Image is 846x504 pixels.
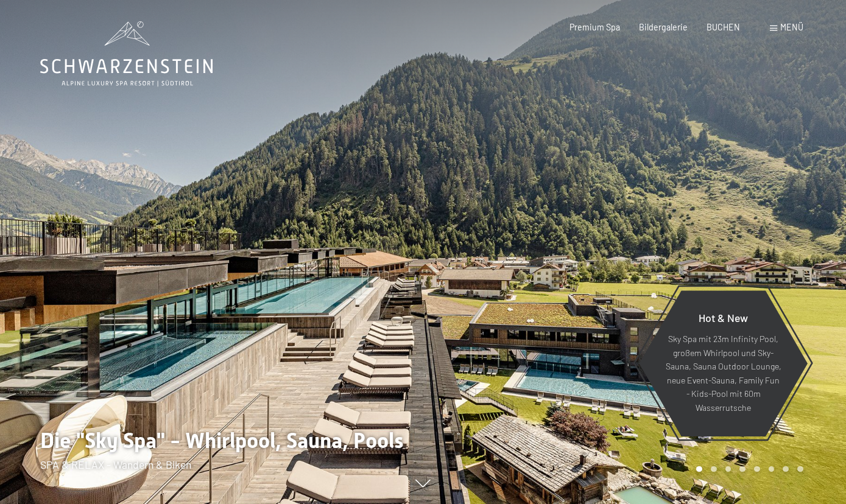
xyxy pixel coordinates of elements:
a: Hot & New Sky Spa mit 23m Infinity Pool, großem Whirlpool und Sky-Sauna, Sauna Outdoor Lounge, ne... [638,290,808,437]
div: Carousel Page 3 [725,466,731,472]
p: Sky Spa mit 23m Infinity Pool, großem Whirlpool und Sky-Sauna, Sauna Outdoor Lounge, neue Event-S... [665,333,781,415]
div: Carousel Pagination [692,466,803,472]
a: Premium Spa [569,22,620,32]
span: Menü [780,22,803,32]
a: BUCHEN [707,22,740,32]
div: Carousel Page 8 [797,466,803,472]
div: Carousel Page 1 (Current Slide) [696,466,702,472]
div: Carousel Page 7 [783,466,789,472]
div: Carousel Page 6 [769,466,775,472]
div: Carousel Page 2 [711,466,717,472]
div: Carousel Page 5 [754,466,760,472]
span: Hot & New [699,311,748,324]
a: Bildergalerie [639,22,688,32]
div: Carousel Page 4 [739,466,746,472]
